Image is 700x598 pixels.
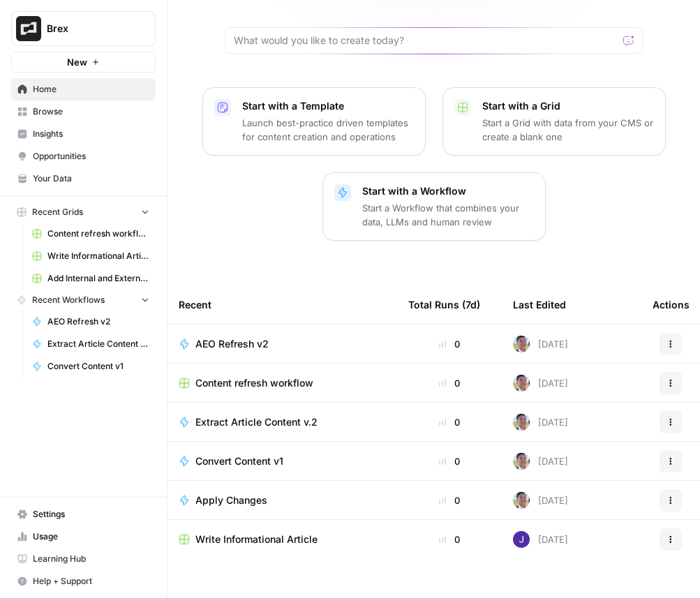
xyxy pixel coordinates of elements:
[513,531,568,548] div: [DATE]
[408,376,491,390] div: 0
[179,415,386,429] a: Extract Article Content v.2
[513,414,530,431] img: 99f2gcj60tl1tjps57nny4cf0tt1
[11,503,156,525] a: Settings
[33,553,149,565] span: Learning Hub
[26,355,156,378] a: Convert Content v1
[33,575,149,588] span: Help + Support
[47,250,149,262] span: Write Informational Article
[26,311,156,333] a: AEO Refresh v2
[242,99,414,113] p: Start with a Template
[33,83,149,96] span: Home
[322,172,546,241] button: Start with a WorkflowStart a Workflow that combines your data, LLMs and human review
[195,337,269,351] span: AEO Refresh v2
[11,100,156,123] a: Browse
[195,415,318,429] span: Extract Article Content v.2
[33,508,149,521] span: Settings
[47,315,149,328] span: AEO Refresh v2
[195,532,318,546] span: Write Informational Article
[26,267,156,290] a: Add Internal and External Links (1)
[33,150,149,163] span: Opportunities
[47,272,149,285] span: Add Internal and External Links (1)
[11,167,156,190] a: Your Data
[408,493,491,507] div: 0
[33,128,149,140] span: Insights
[362,201,534,229] p: Start a Workflow that combines your data, LLMs and human review
[179,285,386,324] div: Recent
[11,290,156,311] button: Recent Workflows
[11,52,156,73] button: New
[513,336,568,352] div: [DATE]
[179,493,386,507] a: Apply Changes
[513,492,530,509] img: 99f2gcj60tl1tjps57nny4cf0tt1
[32,294,105,306] span: Recent Workflows
[408,285,480,324] div: Total Runs (7d)
[11,525,156,548] a: Usage
[11,570,156,592] button: Help + Support
[482,99,654,113] p: Start with a Grid
[513,375,530,391] img: 99f2gcj60tl1tjps57nny4cf0tt1
[179,337,386,351] a: AEO Refresh v2
[179,454,386,468] a: Convert Content v1
[47,338,149,350] span: Extract Article Content v.2
[513,492,568,509] div: [DATE]
[16,16,41,41] img: Brex Logo
[442,87,666,156] button: Start with a GridStart a Grid with data from your CMS or create a blank one
[47,22,131,36] span: Brex
[513,375,568,391] div: [DATE]
[195,454,283,468] span: Convert Content v1
[362,184,534,198] p: Start with a Workflow
[179,376,386,390] a: Content refresh workflow
[513,285,566,324] div: Last Edited
[11,11,156,46] button: Workspace: Brex
[653,285,690,324] div: Actions
[33,530,149,543] span: Usage
[26,333,156,355] a: Extract Article Content v.2
[513,453,568,470] div: [DATE]
[408,415,491,429] div: 0
[11,145,156,167] a: Opportunities
[513,414,568,431] div: [DATE]
[32,206,83,218] span: Recent Grids
[11,123,156,145] a: Insights
[33,105,149,118] span: Browse
[26,223,156,245] a: Content refresh workflow
[408,454,491,468] div: 0
[513,453,530,470] img: 99f2gcj60tl1tjps57nny4cf0tt1
[67,55,87,69] span: New
[11,202,156,223] button: Recent Grids
[234,33,618,47] input: What would you like to create today?
[179,532,386,546] a: Write Informational Article
[513,531,530,548] img: ou33p77gnp0c7pdx9aw43iihmur7
[408,532,491,546] div: 0
[26,245,156,267] a: Write Informational Article
[242,116,414,144] p: Launch best-practice driven templates for content creation and operations
[482,116,654,144] p: Start a Grid with data from your CMS or create a blank one
[202,87,426,156] button: Start with a TemplateLaunch best-practice driven templates for content creation and operations
[11,78,156,100] a: Home
[513,336,530,352] img: 99f2gcj60tl1tjps57nny4cf0tt1
[195,376,313,390] span: Content refresh workflow
[47,227,149,240] span: Content refresh workflow
[11,548,156,570] a: Learning Hub
[408,337,491,351] div: 0
[195,493,267,507] span: Apply Changes
[47,360,149,373] span: Convert Content v1
[33,172,149,185] span: Your Data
